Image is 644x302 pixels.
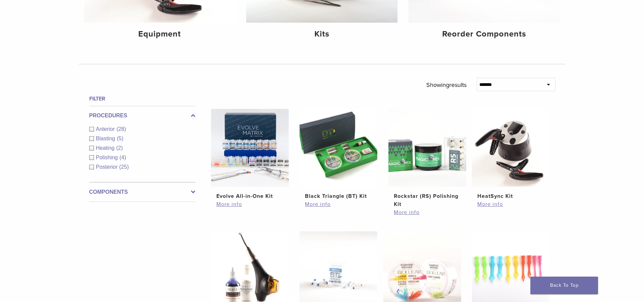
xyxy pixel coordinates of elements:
label: Components [89,188,195,196]
h4: Filter [89,95,195,103]
a: More info [394,208,461,216]
span: (25) [119,164,129,170]
span: (28) [117,126,126,132]
span: Posterior [96,164,119,170]
a: Evolve All-in-One KitEvolve All-in-One Kit [211,109,289,200]
h4: Kits [252,28,392,40]
span: Heating [96,145,116,151]
span: (5) [117,136,123,141]
span: (4) [119,155,126,160]
a: HeatSync KitHeatSync Kit [472,109,550,200]
label: Procedures [89,112,195,120]
span: Polishing [96,155,120,160]
h2: Rockstar (RS) Polishing Kit [394,192,461,208]
p: Showing results [426,78,467,92]
img: Black Triangle (BT) Kit [300,109,377,187]
a: More info [305,200,372,208]
img: Rockstar (RS) Polishing Kit [388,109,466,187]
a: More info [477,200,544,208]
img: HeatSync Kit [472,109,550,187]
h2: Evolve All-in-One Kit [216,192,283,200]
a: More info [216,200,283,208]
span: Blasting [96,136,117,141]
h4: Reorder Components [414,28,554,40]
span: (2) [116,145,123,151]
a: Rockstar (RS) Polishing KitRockstar (RS) Polishing Kit [388,109,467,208]
h4: Equipment [90,28,230,40]
h2: Black Triangle (BT) Kit [305,192,372,200]
a: Black Triangle (BT) KitBlack Triangle (BT) Kit [299,109,378,200]
a: Back To Top [530,277,598,294]
img: Evolve All-in-One Kit [211,109,289,187]
h2: HeatSync Kit [477,192,544,200]
span: Anterior [96,126,117,132]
